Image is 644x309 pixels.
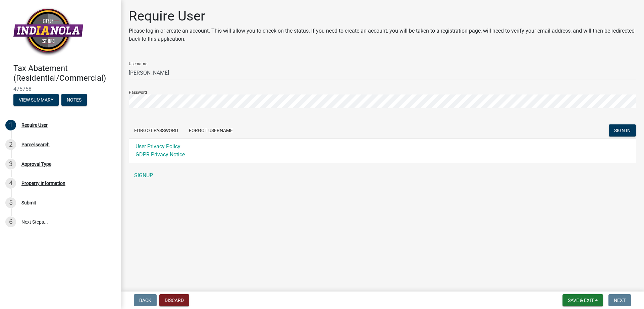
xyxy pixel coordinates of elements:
[614,128,631,133] span: SIGN IN
[609,124,636,137] button: SIGN IN
[129,8,636,24] h1: Require User
[134,294,157,306] button: Back
[13,7,83,56] img: City of Indianola, Iowa
[21,200,36,205] div: Submit
[614,298,626,303] span: Next
[61,94,87,106] button: Notes
[136,151,185,158] a: GDPR Privacy Notice
[21,142,50,147] div: Parcel search
[5,139,16,150] div: 2
[5,197,16,208] div: 5
[13,98,59,103] wm-modal-confirm: Summary
[139,298,151,303] span: Back
[13,94,59,106] button: View Summary
[5,120,16,130] div: 1
[5,159,16,169] div: 3
[21,181,65,186] div: Property Information
[61,98,87,103] wm-modal-confirm: Notes
[5,217,16,227] div: 6
[159,294,189,306] button: Discard
[129,124,183,137] button: Forgot Password
[183,124,238,137] button: Forgot Username
[562,294,603,306] button: Save & Exit
[608,294,631,306] button: Next
[21,123,48,127] div: Require User
[5,178,16,189] div: 4
[568,298,594,303] span: Save & Exit
[21,162,51,166] div: Approval Type
[136,143,180,150] a: User Privacy Policy
[129,169,636,182] a: SIGNUP
[13,64,115,83] h4: Tax Abatement (Residential/Commercial)
[129,27,636,43] p: Please log in or create an account. This will allow you to check on the status. If you need to cr...
[13,86,107,92] span: 475758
